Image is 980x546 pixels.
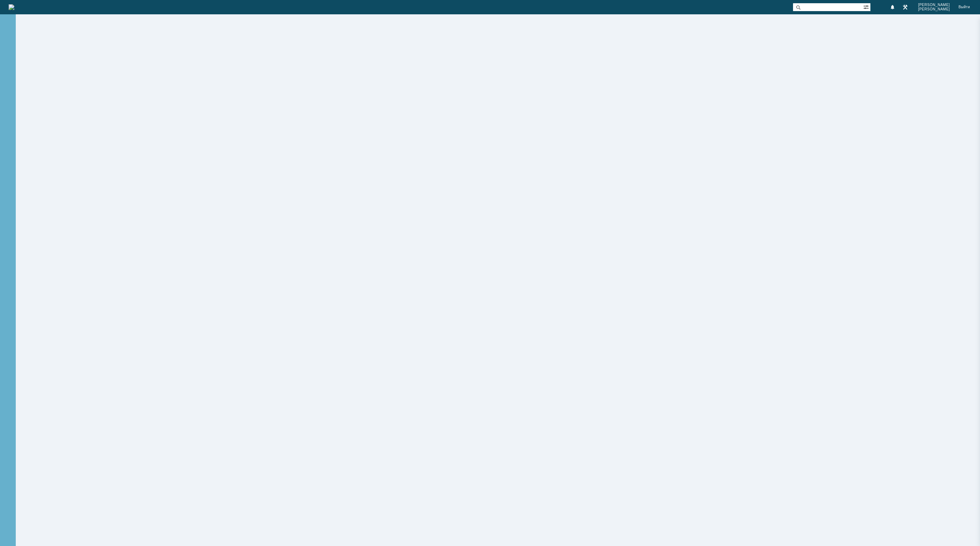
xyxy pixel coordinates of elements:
[9,4,14,10] a: Перейти на домашнюю страницу
[901,3,909,11] a: Перейти в интерфейс администратора
[9,4,14,10] img: logo
[918,7,950,11] span: [PERSON_NAME]
[863,3,870,10] span: Расширенный поиск
[918,3,950,7] span: [PERSON_NAME]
